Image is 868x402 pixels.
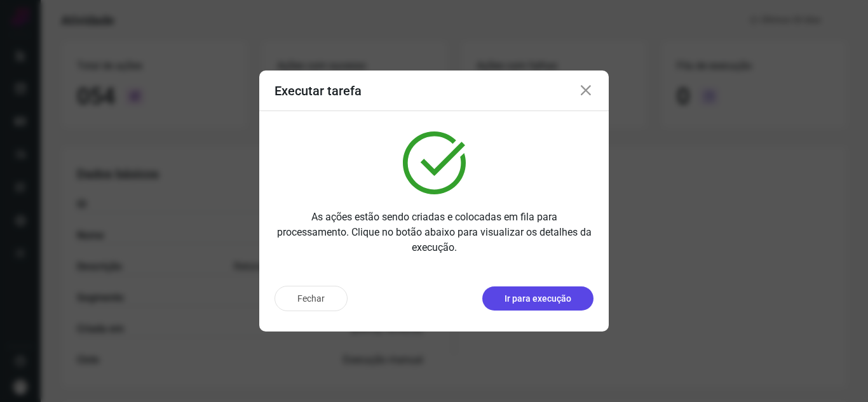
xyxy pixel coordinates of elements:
button: Ir para execução [482,286,593,311]
h3: Executar tarefa [275,83,362,98]
img: verified.svg [403,131,466,194]
button: Fechar [275,286,348,311]
p: As ações estão sendo criadas e colocadas em fila para processamento. Clique no botão abaixo para ... [275,210,593,255]
p: Ir para execução [505,292,571,305]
